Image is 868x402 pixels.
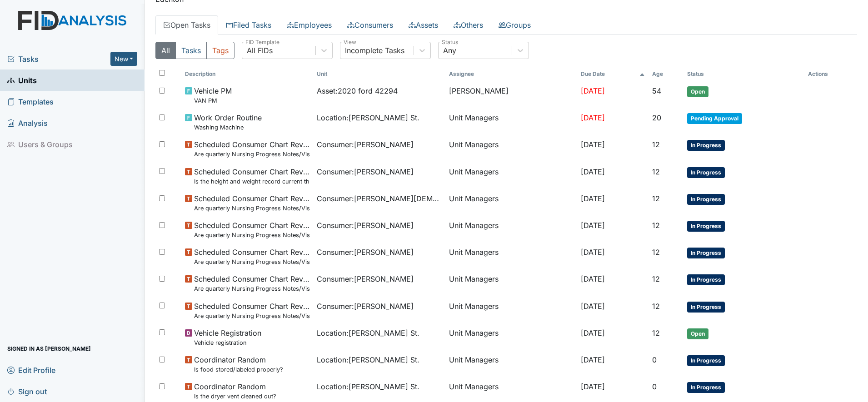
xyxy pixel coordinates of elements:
span: Coordinator Random Is the dryer vent cleaned out? [194,381,276,401]
th: Toggle SortBy [683,66,804,82]
th: Actions [804,66,850,82]
div: Incomplete Tasks [345,45,404,56]
span: 12 [652,274,660,283]
span: Scheduled Consumer Chart Review Are quarterly Nursing Progress Notes/Visual Assessments completed... [194,247,310,266]
div: Type filter [155,42,234,59]
span: 20 [652,113,661,122]
span: 12 [652,140,660,149]
span: [DATE] [581,113,605,122]
button: Tags [206,42,234,59]
span: [DATE] [581,221,605,230]
td: Unit Managers [445,324,578,351]
span: [DATE] [581,355,605,364]
small: Is the dryer vent cleaned out? [194,392,276,401]
span: Scheduled Consumer Chart Review Are quarterly Nursing Progress Notes/Visual Assessments completed... [194,273,310,293]
button: Tasks [175,42,207,59]
span: [DATE] [581,328,605,337]
span: Consumer : [PERSON_NAME][DEMOGRAPHIC_DATA] [317,193,442,204]
td: [PERSON_NAME] [445,82,578,109]
button: All [155,42,176,59]
span: 0 [652,355,657,364]
th: Toggle SortBy [181,66,314,82]
td: Unit Managers [445,216,578,243]
small: Are quarterly Nursing Progress Notes/Visual Assessments completed by the end of the month followi... [194,204,310,213]
a: Open Tasks [155,15,218,35]
small: Are quarterly Nursing Progress Notes/Visual Assessments completed by the end of the month followi... [194,258,310,266]
th: Toggle SortBy [649,66,683,82]
span: [DATE] [581,248,605,257]
span: In Progress [687,274,725,285]
a: Consumers [339,15,401,35]
a: Groups [491,15,539,35]
span: Templates [7,94,54,109]
a: Others [446,15,491,35]
span: Sign out [7,384,47,398]
span: Scheduled Consumer Chart Review Are quarterly Nursing Progress Notes/Visual Assessments completed... [194,301,310,320]
button: New [110,52,138,66]
span: Location : [PERSON_NAME] St. [317,328,419,338]
span: Scheduled Consumer Chart Review Are quarterly Nursing Progress Notes/Visual Assessments completed... [194,220,310,239]
span: [DATE] [581,382,605,391]
small: Is the height and weight record current through the previous month? [194,177,310,186]
input: Toggle All Rows Selected [159,70,165,76]
a: Tasks [7,54,110,65]
small: Are quarterly Nursing Progress Notes/Visual Assessments completed by the end of the month followi... [194,312,310,320]
span: 0 [652,382,657,391]
td: Unit Managers [445,163,578,189]
span: Scheduled Consumer Chart Review Are quarterly Nursing Progress Notes/Visual Assessments completed... [194,193,310,213]
small: Are quarterly Nursing Progress Notes/Visual Assessments completed by the end of the month followi... [194,284,310,293]
span: In Progress [687,194,725,205]
a: Employees [279,15,339,35]
span: [DATE] [581,140,605,149]
span: [DATE] [581,302,605,311]
a: Assets [401,15,446,35]
span: Asset : 2020 ford 42294 [317,85,398,96]
td: Unit Managers [445,189,578,216]
span: Consumer : [PERSON_NAME] [317,301,414,312]
span: Signed in as [PERSON_NAME] [7,342,91,356]
span: In Progress [687,355,725,366]
span: [DATE] [581,194,605,203]
span: 12 [652,194,660,203]
span: 12 [652,221,660,230]
span: In Progress [687,382,725,393]
span: Consumer : [PERSON_NAME] [317,139,414,150]
span: [DATE] [581,167,605,176]
span: Vehicle PM VAN PM [194,85,232,105]
span: Scheduled Consumer Chart Review Is the height and weight record current through the previous month? [194,166,310,186]
span: 54 [652,86,661,95]
td: Unit Managers [445,243,578,270]
td: Unit Managers [445,351,578,377]
span: [DATE] [581,86,605,95]
span: Edit Profile [7,363,55,377]
span: In Progress [687,167,725,178]
td: Unit Managers [445,270,578,297]
small: Are quarterly Nursing Progress Notes/Visual Assessments completed by the end of the month followi... [194,231,310,239]
span: In Progress [687,221,725,232]
th: Assignee [445,66,578,82]
span: Consumer : [PERSON_NAME] [317,166,414,177]
div: Any [443,45,456,56]
span: Open [687,328,708,339]
span: Open [687,86,708,97]
small: Washing Machine [194,123,262,132]
span: 12 [652,328,660,337]
div: All FIDs [247,45,273,56]
span: Consumer : [PERSON_NAME] [317,247,414,258]
a: Filed Tasks [218,15,279,35]
th: Toggle SortBy [577,66,649,82]
td: Unit Managers [445,135,578,162]
small: Are quarterly Nursing Progress Notes/Visual Assessments completed by the end of the month followi... [194,150,310,159]
span: Work Order Routine Washing Machine [194,112,262,132]
small: VAN PM [194,96,232,105]
span: In Progress [687,248,725,258]
span: Scheduled Consumer Chart Review Are quarterly Nursing Progress Notes/Visual Assessments completed... [194,139,310,159]
span: Coordinator Random Is food stored/labeled properly? [194,354,283,374]
td: Unit Managers [445,109,578,135]
span: Location : [PERSON_NAME] St. [317,112,419,123]
span: In Progress [687,140,725,151]
small: Vehicle registration [194,338,261,347]
span: Analysis [7,116,48,130]
span: Consumer : [PERSON_NAME] [317,220,414,231]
